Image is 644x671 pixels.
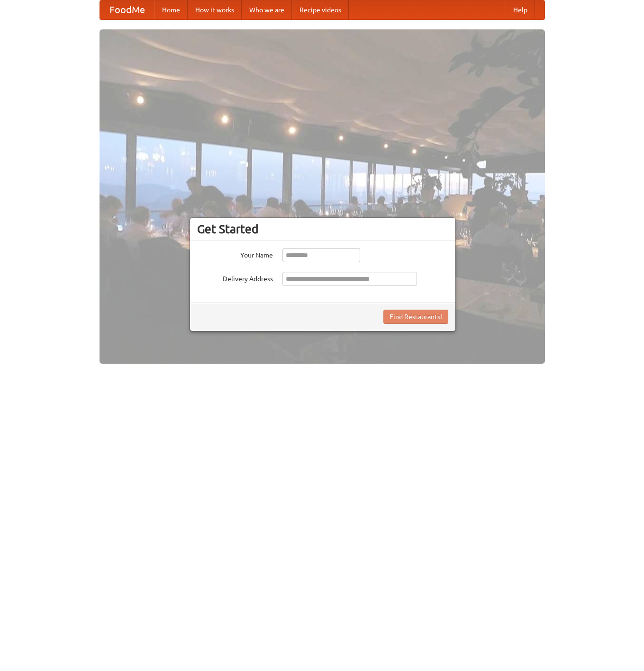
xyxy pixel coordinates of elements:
[188,0,242,19] a: How it works
[506,0,535,19] a: Help
[242,0,292,19] a: Who we are
[383,310,448,324] button: Find Restaurants!
[154,0,188,19] a: Home
[197,248,273,260] label: Your Name
[292,0,349,19] a: Recipe videos
[197,222,448,236] h3: Get Started
[197,272,273,284] label: Delivery Address
[100,0,154,19] a: FoodMe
